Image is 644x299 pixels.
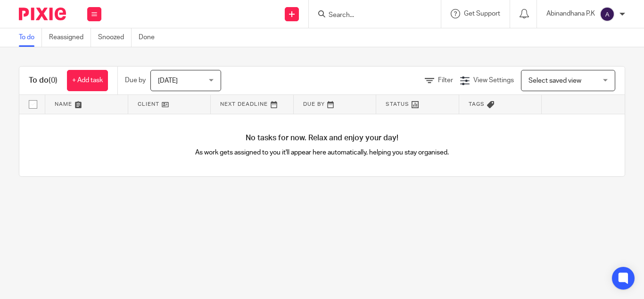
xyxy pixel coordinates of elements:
a: Reassigned [49,28,91,47]
h1: To do [29,76,58,85]
img: svg%3E [600,7,615,22]
span: [DATE] [158,77,178,84]
p: As work gets assigned to you it'll appear here automatically, helping you stay organised. [171,148,473,157]
a: Done [139,28,162,47]
p: You are already signed in. [526,25,599,34]
p: Due by [125,76,146,85]
span: (0) [49,77,58,84]
h4: No tasks for now. Relax and enjoy your day! [19,133,625,143]
span: Select saved view [528,77,581,84]
a: + Add task [67,70,108,91]
a: To do [19,28,42,47]
span: Tags [469,102,485,107]
a: Snoozed [98,28,132,47]
img: Pixie [19,8,66,20]
span: Filter [438,77,453,84]
span: View Settings [473,77,514,84]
